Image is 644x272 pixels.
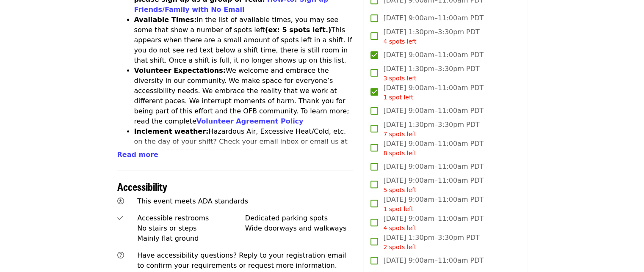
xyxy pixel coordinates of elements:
span: 5 spots left [383,187,416,193]
span: [DATE] 9:00am–11:00am PDT [383,214,484,233]
strong: Inclement weather: [134,127,209,135]
span: [DATE] 9:00am–11:00am PDT [383,139,484,158]
li: Hazardous Air, Excessive Heat/Cold, etc. on the day of your shift? Check your email inbox or emai... [134,126,353,177]
span: [DATE] 9:00am–11:00am PDT [383,106,484,116]
span: 8 spots left [383,150,416,157]
span: 3 spots left [383,75,416,82]
span: [DATE] 9:00am–11:00am PDT [383,195,484,214]
strong: Available Times: [134,16,197,24]
span: [DATE] 9:00am–11:00am PDT [383,162,484,172]
i: check icon [117,214,123,222]
li: In the list of available times, you may see some that show a number of spots left This appears wh... [134,15,353,66]
span: 7 spots left [383,131,416,137]
span: [DATE] 1:30pm–3:30pm PDT [383,27,479,46]
div: Wide doorways and walkways [245,223,353,234]
span: 4 spots left [383,38,416,45]
span: [DATE] 9:00am–11:00am PDT [383,50,484,60]
div: Mainly flat ground [137,234,245,244]
span: [DATE] 1:30pm–3:30pm PDT [383,64,479,83]
div: Accessible restrooms [137,213,245,223]
strong: (ex: 5 spots left.) [265,26,331,34]
strong: Volunteer Expectations: [134,66,226,74]
span: [DATE] 1:30pm–3:30pm PDT [383,233,479,252]
span: Read more [117,151,158,159]
i: universal-access icon [117,197,124,205]
span: [DATE] 9:00am–11:00am PDT [383,256,484,266]
span: [DATE] 9:00am–11:00am PDT [383,176,484,195]
span: 1 spot left [383,206,413,212]
span: Have accessibility questions? Reply to your registration email to confirm your requirements or re... [137,251,346,269]
a: Volunteer Agreement Policy [196,117,304,125]
button: Read more [117,150,158,160]
i: question-circle icon [117,251,124,259]
div: No stairs or steps [137,223,245,234]
span: Accessibility [117,179,167,194]
span: 4 spots left [383,225,416,231]
span: [DATE] 9:00am–11:00am PDT [383,13,484,23]
span: 2 spots left [383,244,416,250]
span: [DATE] 1:30pm–3:30pm PDT [383,120,479,139]
span: [DATE] 9:00am–11:00am PDT [383,83,484,102]
span: 1 spot left [383,94,413,101]
div: Dedicated parking spots [245,213,353,223]
span: This event meets ADA standards [137,197,248,205]
li: We welcome and embrace the diversity in our community. We make space for everyone’s accessibility... [134,66,353,126]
